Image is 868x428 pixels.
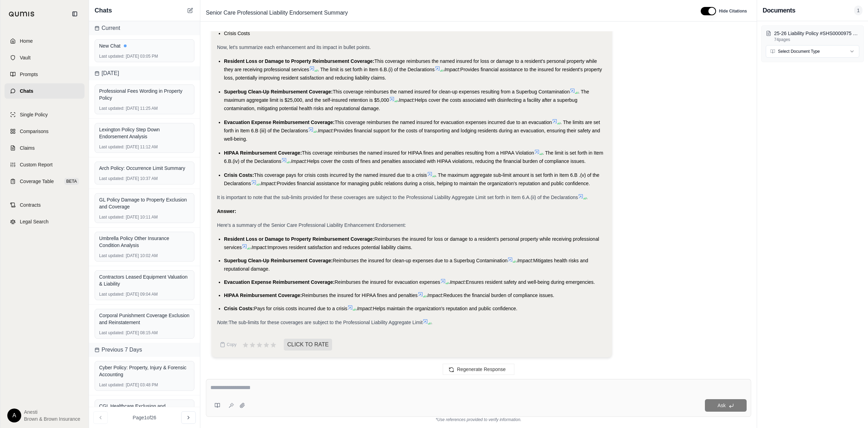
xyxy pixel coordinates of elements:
[24,409,80,415] span: Anesti
[99,126,190,140] div: Lexington Policy Step Down Endorsement Analysis
[217,222,406,228] span: Here's a summary of the Senior Care Professional Liability Enhancement Endorsement:
[99,196,190,210] div: GL Policy Damage to Property Exclusion and Coverage
[5,124,85,139] a: Comparisons
[224,58,375,64] span: Resident Loss or Damage to Property Reimbursement Coverage:
[457,367,506,372] span: Regenerate Response
[20,88,33,94] span: Chats
[224,31,250,36] span: Crisis Costs
[217,44,371,50] span: Now, let's summarize each enhancement and its impact in bullet points.
[99,330,190,336] div: [DATE] 08:15 AM
[95,6,112,15] span: Chats
[20,201,41,208] span: Contracts
[69,8,80,19] button: Collapse sidebar
[9,11,35,17] img: Qumis Logo
[99,214,190,220] div: [DATE] 10:11 AM
[766,30,859,42] button: 25-26 Liability Policy #SHS0000975 - Episcopal SeniorLife Communities.pdf74pages
[99,312,190,326] div: Corporal Punishment Coverage Exclusion and Reinstatement
[224,58,597,72] span: This coverage reimburses the named insured for loss or damage to a resident's personal property w...
[466,279,595,285] span: Ensures resident safety and well-being during emergencies.
[5,214,85,229] a: Legal Search
[517,258,533,263] span: Impact:
[5,67,85,82] a: Prompts
[7,409,21,422] div: A
[224,172,254,178] span: Crisis Costs:
[224,120,600,133] span: . The limits are set forth in Item 6.B (iii) of the Declarations
[224,258,588,272] span: Mitigates health risks and reputational damage.
[307,158,586,164] span: Helps cover the costs of fines and penalties associated with HIPAA violations, reducing the finan...
[763,6,795,15] h3: Documents
[224,120,335,125] span: Evacuation Expense Reimbursement Coverage:
[431,320,432,325] span: .
[318,67,435,72] span: . The limit is set forth in Item 6.B.(i) of the Declarations
[250,245,251,250] span: .
[227,342,236,347] span: Copy
[99,53,124,59] span: Last updated:
[99,88,190,101] div: Professional Fees Wording in Property Policy
[228,320,423,325] span: The sub-limits for these coverages are subject to the Professional Liability Aggregate Limit
[224,67,602,81] span: Provides financial assistance to the insured for resident's property loss, potentially improving ...
[318,128,334,133] span: Impact:
[99,403,190,417] div: CGL Healthcare Exclusion and Professional Liability Scope
[267,245,412,250] span: Improves resident satisfaction and reduces potential liability claims.
[5,83,85,99] a: Chats
[224,89,589,103] span: . The maximum aggregate limit is $25,000, and the self-insured retention is $5,000
[99,42,190,49] div: New Chat
[284,339,332,351] span: CLICK TO RATE
[64,178,79,185] span: BETA
[516,258,517,263] span: .
[89,21,200,35] div: Current
[203,7,351,18] span: Senior Care Professional Liability Endorsement Summary
[20,128,48,135] span: Comparisons
[89,343,200,357] div: Previous 7 Days
[333,89,570,94] span: This coverage reimburses the named insured for clean-up expenses resulting from a Superbug Contam...
[449,279,450,285] span: .
[99,364,190,378] div: Cyber Policy: Property, Injury & Forensic Accounting
[224,306,254,311] span: Crisis Costs:
[719,8,747,14] span: Hide Citations
[224,236,375,242] span: Resident Loss or Damage to Property Reimbursement Coverage:
[335,279,440,285] span: Reimburses the insured for evacuation expenses
[586,195,588,200] span: .
[717,403,725,408] span: Ask
[99,214,124,220] span: Last updated:
[5,33,85,49] a: Home
[224,128,600,142] span: Provides financial support for the costs of transporting and lodging residents during an evacuati...
[254,306,347,311] span: Pays for crisis costs incurred due to a crisis
[20,218,49,225] span: Legal Search
[450,279,466,285] span: Impact:
[5,140,85,156] a: Claims
[20,38,33,44] span: Home
[20,145,35,151] span: Claims
[217,195,578,200] span: It is important to note that the sub-limits provided for these coverages are subject to the Profe...
[705,399,747,412] button: Ask
[5,157,85,172] a: Custom Report
[399,97,415,103] span: Impact:
[224,258,333,263] span: Superbug Clean-Up Reimbursement Coverage:
[99,144,124,150] span: Last updated:
[217,208,236,214] strong: Answer:
[99,253,190,258] div: [DATE] 10:02 AM
[20,161,53,168] span: Custom Report
[224,150,603,164] span: . The limit is set forth in Item 6.B.(iv) of the Declarations
[224,279,335,285] span: Evacuation Expense Reimbursement Coverage:
[99,165,190,172] div: Arch Policy: Occurrence Limit Summary
[224,97,577,111] span: Helps cover the costs associated with disinfecting a facility after a superbug contamination, mit...
[427,293,443,298] span: Impact:
[224,150,302,156] span: HIPAA Reimbursement Coverage:
[259,181,261,186] span: .
[5,50,85,65] a: Vault
[373,306,517,311] span: Helps maintain the organization's reputation and public confidence.
[774,37,859,42] p: 74 pages
[302,150,534,156] span: This coverage reimburses the named insured for HIPAA fines and penalties resulting from a HIPAA V...
[261,181,277,186] span: Impact:
[99,273,190,287] div: Contractors Leased Equipment Valuation & Liability
[224,172,600,186] span: . The maximum aggregate sub-limit amount is set forth in Item 6.B .(v) of the Declarations
[335,120,552,125] span: This coverage reimburses the named insured for evacuation expenses incurred due to an evacuation
[99,106,124,111] span: Last updated:
[251,245,267,250] span: Impact:
[89,66,200,80] div: [DATE]
[290,158,291,164] span: .
[20,54,31,61] span: Vault
[443,364,514,375] button: Regenerate Response
[5,197,85,213] a: Contracts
